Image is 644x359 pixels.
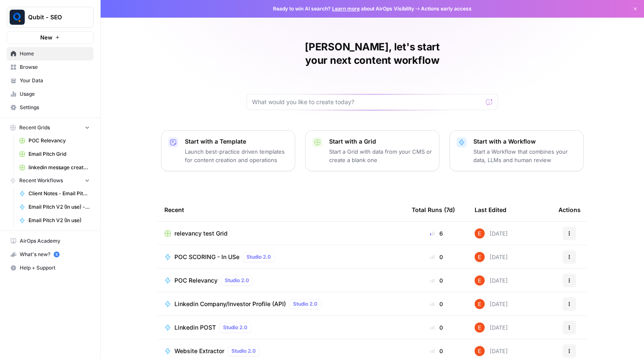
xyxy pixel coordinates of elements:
[273,5,414,13] span: Ready to win AI search? about AirOps Visibility
[7,60,93,74] a: Browse
[412,300,461,308] div: 0
[16,147,93,161] a: Email Pitch Grid
[247,40,498,67] h1: [PERSON_NAME], let's start your next content workflow
[7,47,93,60] a: Home
[185,137,288,146] p: Start with a Template
[247,253,271,261] span: Studio 2.0
[20,50,90,58] span: Home
[40,33,52,42] span: New
[7,261,93,275] button: Help + Support
[7,121,93,134] button: Recent Grids
[475,322,485,333] img: ajf8yqgops6ssyjpn8789yzw4nvp
[174,347,224,355] span: Website Extractor
[29,137,90,144] span: POC Relevancy
[164,198,398,221] div: Recent
[29,150,90,158] span: Email Pitch Grid
[231,347,256,355] span: Studio 2.0
[475,228,485,238] img: ajf8yqgops6ssyjpn8789yzw4nvp
[7,248,93,261] button: What's new? 5
[475,299,508,309] div: [DATE]
[161,130,295,171] button: Start with a TemplateLaunch best-practice driven templates for content creation and operations
[449,130,584,171] button: Start with a WorkflowStart a Workflow that combines your data, LLMs and human review
[421,5,472,13] span: Actions early access
[475,275,485,286] img: ajf8yqgops6ssyjpn8789yzw4nvp
[7,101,93,114] a: Settings
[412,347,461,355] div: 0
[16,187,93,200] a: Client Notes - Email Pitch (Input) DUPLICATE
[412,276,461,285] div: 0
[252,98,483,106] input: What would you like to create today?
[412,229,461,238] div: 6
[7,31,93,44] button: New
[164,346,398,356] a: Website ExtractorStudio 2.0
[20,104,90,111] span: Settings
[20,264,90,272] span: Help + Support
[7,234,93,248] a: AirOps Academy
[29,203,90,211] span: Email Pitch V2 (In use) - Personalisation 1st
[29,164,90,171] span: linkedin message creator [PERSON_NAME]
[164,322,398,333] a: Linkedin POSTStudio 2.0
[475,299,485,309] img: ajf8yqgops6ssyjpn8789yzw4nvp
[19,124,50,131] span: Recent Grids
[16,200,93,214] a: Email Pitch V2 (In use) - Personalisation 1st
[7,87,93,101] a: Usage
[225,277,249,284] span: Studio 2.0
[475,275,508,286] div: [DATE]
[475,252,508,262] div: [DATE]
[174,300,286,308] span: Linkedin Company/Investor Profile (API)
[412,198,455,221] div: Total Runs (7d)
[412,253,461,261] div: 0
[174,276,218,285] span: POC Relevancy
[10,10,25,25] img: Qubit - SEO Logo
[7,248,93,261] div: What's new?
[305,130,439,171] button: Start with a GridStart a Grid with data from your CMS or create a blank one
[164,252,398,262] a: POC SCORING - In USeStudio 2.0
[20,77,90,84] span: Your Data
[20,90,90,98] span: Usage
[16,134,93,147] a: POC Relevancy
[7,174,93,187] button: Recent Workflows
[558,198,581,221] div: Actions
[19,177,63,184] span: Recent Workflows
[55,252,57,257] text: 5
[164,275,398,286] a: POC RelevancyStudio 2.0
[332,5,360,12] a: Learn more
[7,74,93,87] a: Your Data
[16,214,93,227] a: Email Pitch V2 (In use)
[164,229,398,238] a: relevancy test Grid
[473,137,576,146] p: Start with a Workflow
[20,237,90,245] span: AirOps Academy
[164,299,398,309] a: Linkedin Company/Investor Profile (API)Studio 2.0
[29,217,90,224] span: Email Pitch V2 (In use)
[293,300,317,308] span: Studio 2.0
[475,346,485,356] img: ajf8yqgops6ssyjpn8789yzw4nvp
[185,147,288,164] p: Launch best-practice driven templates for content creation and operations
[54,252,60,257] a: 5
[223,324,247,331] span: Studio 2.0
[16,161,93,174] a: linkedin message creator [PERSON_NAME]
[475,228,508,238] div: [DATE]
[475,252,485,262] img: ajf8yqgops6ssyjpn8789yzw4nvp
[174,253,239,261] span: POC SCORING - In USe
[329,137,432,146] p: Start with a Grid
[475,198,506,221] div: Last Edited
[28,13,79,21] span: Qubit - SEO
[174,323,216,332] span: Linkedin POST
[475,322,508,333] div: [DATE]
[475,346,508,356] div: [DATE]
[20,63,90,71] span: Browse
[329,147,432,164] p: Start a Grid with data from your CMS or create a blank one
[412,323,461,332] div: 0
[174,229,228,238] span: relevancy test Grid
[473,147,576,164] p: Start a Workflow that combines your data, LLMs and human review
[7,7,93,28] button: Workspace: Qubit - SEO
[29,190,90,197] span: Client Notes - Email Pitch (Input) DUPLICATE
